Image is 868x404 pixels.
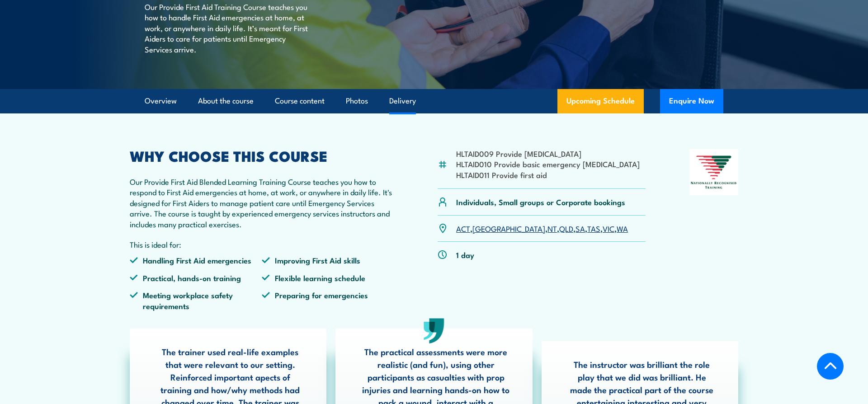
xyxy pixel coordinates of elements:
[456,159,640,169] li: HLTAID010 Provide basic emergency [MEDICAL_DATA]
[547,223,557,234] a: NT
[576,223,585,234] a: SA
[587,223,600,234] a: TAS
[130,149,394,162] h2: WHY CHOOSE THIS COURSE
[557,89,644,113] a: Upcoming Schedule
[130,255,262,265] li: Handling First Aid emergencies
[130,290,262,311] li: Meeting workplace safety requirements
[456,249,474,260] p: 1 day
[389,89,416,113] a: Delivery
[603,223,614,234] a: VIC
[456,197,625,207] p: Individuals, Small groups or Corporate bookings
[456,223,628,234] p: , , , , , , ,
[617,223,628,234] a: WA
[456,169,640,180] li: HLTAID011 Provide first aid
[275,89,325,113] a: Course content
[472,223,545,234] a: [GEOGRAPHIC_DATA]
[262,290,394,311] li: Preparing for emergencies
[689,149,738,195] img: Nationally Recognised Training logo.
[559,223,573,234] a: QLD
[145,1,310,54] p: Our Provide First Aid Training Course teaches you how to handle First Aid emergencies at home, at...
[198,89,254,113] a: About the course
[456,223,470,234] a: ACT
[145,89,177,113] a: Overview
[130,272,262,283] li: Practical, hands-on training
[130,176,394,229] p: Our Provide First Aid Blended Learning Training Course teaches you how to respond to First Aid em...
[456,148,640,159] li: HLTAID009 Provide [MEDICAL_DATA]
[130,239,394,249] p: This is ideal for:
[346,89,368,113] a: Photos
[262,255,394,265] li: Improving First Aid skills
[660,89,723,113] button: Enquire Now
[262,272,394,283] li: Flexible learning schedule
